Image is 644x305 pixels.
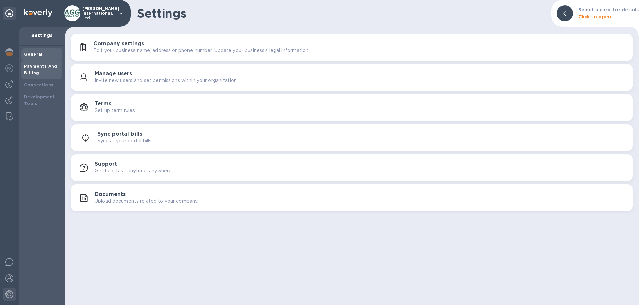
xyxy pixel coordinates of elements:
h3: Terms [95,101,111,107]
p: Set up term rules [95,107,135,114]
img: Logo [24,9,52,17]
button: Sync portal billsSync all your portal bills [71,124,633,151]
p: Settings [24,32,60,39]
button: TermsSet up term rules [71,94,633,121]
img: Foreign exchange [5,64,13,72]
p: Upload documents related to your company. [95,198,198,205]
h3: Company settings [93,41,144,47]
b: Development Tools [24,94,55,106]
h3: Manage users [95,71,132,77]
b: Click to open [578,14,611,19]
h3: Support [95,161,117,167]
p: Get help fast, anytime, anywhere [95,167,172,174]
button: DocumentsUpload documents related to your company. [71,184,633,211]
p: [PERSON_NAME] International, Ltd. [82,6,116,20]
p: Invite new users and set permissions within your organization. [95,77,238,84]
b: General [24,52,43,57]
p: Edit your business name, address or phone number. Update your business's legal information. [93,47,309,54]
button: SupportGet help fast, anytime, anywhere [71,154,633,181]
b: Payments And Billing [24,64,57,75]
h3: Documents [95,191,126,198]
b: Connections [24,82,53,87]
h1: Settings [137,6,546,20]
b: Select a card for details [578,7,639,12]
button: Manage usersInvite new users and set permissions within your organization. [71,64,633,91]
h3: Sync portal bills [97,131,142,137]
button: Company settingsEdit your business name, address or phone number. Update your business's legal in... [71,34,633,61]
p: Sync all your portal bills [97,137,151,144]
div: Unpin categories [3,7,16,20]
